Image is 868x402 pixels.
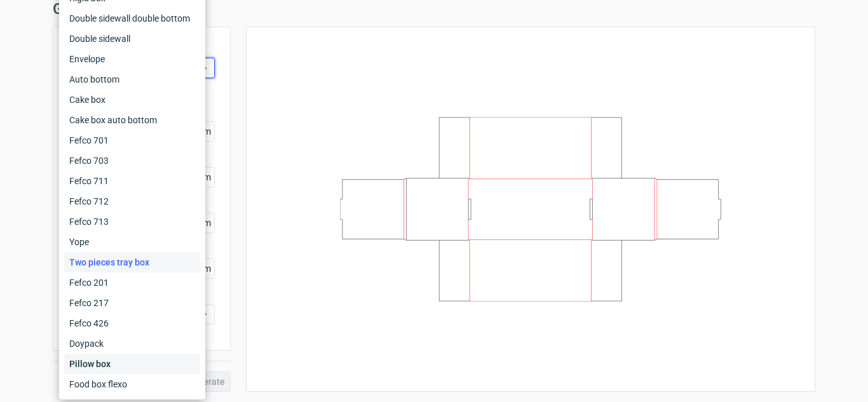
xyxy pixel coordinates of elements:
div: Food box flexo [64,374,200,394]
div: Yope [64,232,200,252]
div: Double sidewall double bottom [64,8,200,29]
div: Fefco 712 [64,191,200,211]
div: Fefco 713 [64,211,200,232]
div: Double sidewall [64,29,200,49]
div: Auto bottom [64,69,200,90]
div: Fefco 701 [64,130,200,151]
div: Fefco 201 [64,272,200,293]
div: Doypack [64,333,200,354]
div: Fefco 217 [64,293,200,313]
h1: Generate new dieline [53,1,815,17]
div: Cake box [64,90,200,110]
div: Fefco 426 [64,313,200,333]
div: Fefco 703 [64,151,200,171]
div: Envelope [64,49,200,69]
div: Pillow box [64,354,200,374]
div: Two pieces tray box [64,252,200,272]
div: Fefco 711 [64,171,200,191]
div: Cake box auto bottom [64,110,200,130]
